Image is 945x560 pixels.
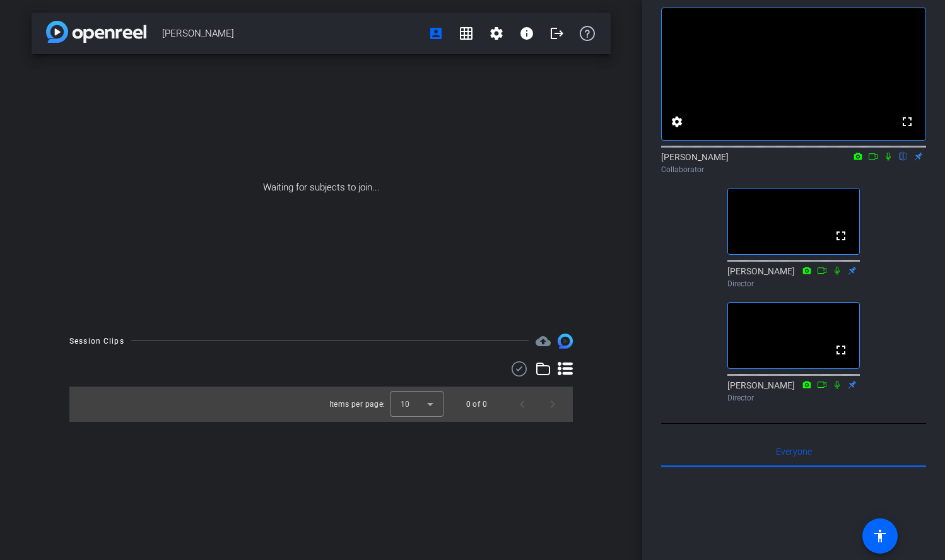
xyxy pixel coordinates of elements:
div: Collaborator [661,164,926,175]
mat-icon: fullscreen [900,114,915,129]
span: Everyone [776,447,812,456]
button: Previous page [507,389,537,419]
mat-icon: fullscreen [833,228,848,243]
mat-icon: accessibility [872,528,888,544]
div: Director [727,278,860,289]
div: 0 of 0 [466,398,487,411]
span: [PERSON_NAME] [162,21,421,46]
mat-icon: logout [549,26,565,41]
mat-icon: cloud_upload [536,334,551,349]
div: Items per page: [329,398,385,411]
div: [PERSON_NAME] [727,265,860,289]
mat-icon: fullscreen [833,342,848,358]
mat-icon: settings [489,26,504,41]
img: Session clips [558,334,573,349]
div: [PERSON_NAME] [661,151,926,175]
mat-icon: flip [896,150,911,161]
div: Director [727,392,860,404]
button: Next page [537,389,568,419]
span: Destinations for your clips [536,334,551,349]
mat-icon: settings [669,114,684,129]
div: Waiting for subjects to join... [32,54,611,321]
mat-icon: account_box [428,26,443,41]
img: app-logo [46,21,146,43]
div: Session Clips [69,335,124,347]
mat-icon: grid_on [459,26,474,41]
div: [PERSON_NAME] [727,379,860,404]
mat-icon: info [519,26,534,41]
